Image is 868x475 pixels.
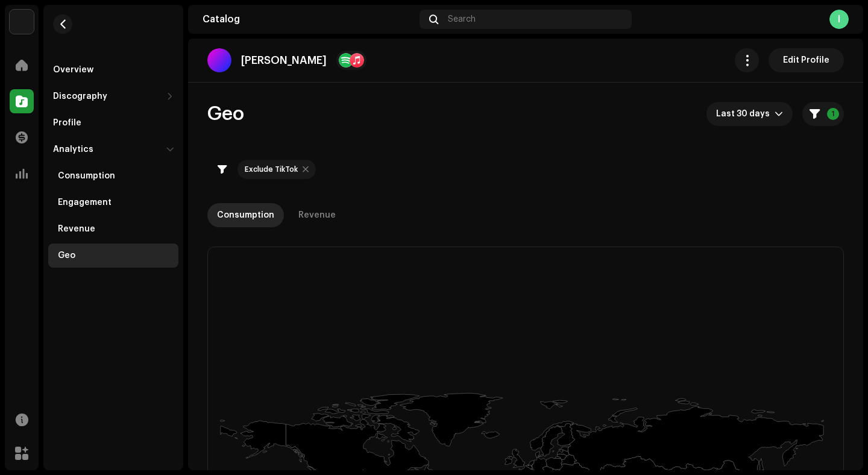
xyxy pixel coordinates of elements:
div: I [829,10,849,29]
span: Search [448,14,476,24]
p: [PERSON_NAME] [241,54,327,67]
re-m-nav-item: Engagement [48,190,178,215]
div: Geo [58,251,75,260]
div: Exclude TikTok [245,165,298,174]
re-m-nav-item: Overview [48,58,178,82]
div: Catalog [203,14,415,24]
re-m-nav-item: Revenue [48,217,178,241]
button: 1 [802,102,844,126]
button: Edit Profile [769,48,844,72]
div: Consumption [217,203,274,227]
div: Overview [53,65,93,75]
re-m-nav-item: Consumption [48,164,178,188]
div: Discography [53,92,107,101]
div: Revenue [58,224,95,234]
div: dropdown trigger [775,102,783,126]
span: Last 30 days [716,102,775,126]
div: Consumption [58,171,115,181]
p-badge: 1 [827,108,839,120]
div: Profile [53,118,81,128]
span: Geo [207,102,244,126]
div: Engagement [58,198,112,207]
div: Analytics [53,145,93,154]
re-m-nav-item: Profile [48,111,178,135]
img: bc4c4277-71b2-49c5-abdf-ca4e9d31f9c1 [10,10,34,34]
re-m-nav-dropdown: Discography [48,84,178,109]
re-m-nav-item: Geo [48,244,178,268]
re-m-nav-dropdown: Analytics [48,137,178,268]
span: Edit Profile [783,48,829,72]
div: Revenue [298,203,336,227]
